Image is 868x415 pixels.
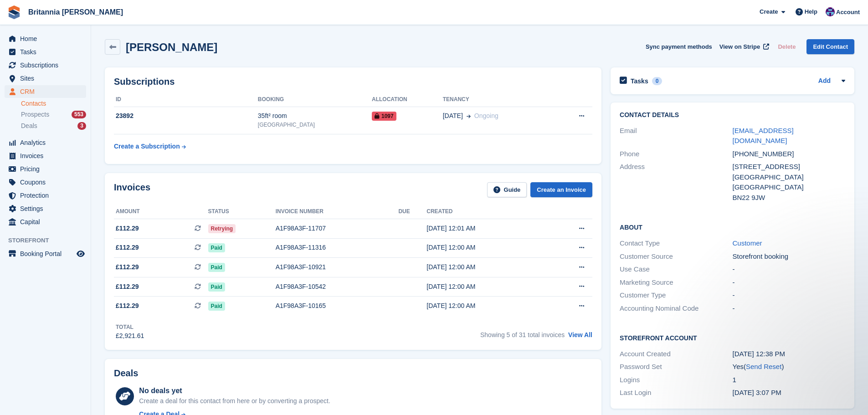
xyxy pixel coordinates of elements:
[258,111,372,121] div: 35ft² room
[474,112,498,119] span: Ongoing
[116,331,144,341] div: £2,921.61
[5,136,86,149] a: menu
[620,277,732,288] div: Marketing Source
[487,182,527,197] a: Guide
[21,122,37,130] span: Deals
[8,236,91,245] span: Storefront
[733,349,845,359] div: [DATE] 12:38 PM
[426,301,545,311] div: [DATE] 12:00 AM
[20,247,75,260] span: Booking Portal
[733,193,845,203] div: BN22 9JW
[733,290,845,301] div: -
[733,172,845,183] div: [GEOGRAPHIC_DATA]
[20,85,75,98] span: CRM
[75,248,86,259] a: Preview store
[426,224,545,233] div: [DATE] 12:01 AM
[116,301,139,311] span: £112.29
[72,111,86,118] div: 553
[114,142,180,151] div: Create a Subscription
[716,39,771,54] a: View on Stripe
[826,7,835,16] img: Becca Clark
[77,122,86,130] div: 3
[276,224,399,233] div: A1F98A3F-11707
[733,251,845,262] div: Storefront booking
[620,126,732,146] div: Email
[276,301,399,311] div: A1F98A3F-10165
[5,32,86,45] a: menu
[25,5,127,20] a: Britannia [PERSON_NAME]
[426,282,545,292] div: [DATE] 12:00 AM
[426,205,545,219] th: Created
[139,385,330,396] div: No deals yet
[733,149,845,159] div: [PHONE_NUMBER]
[20,215,75,228] span: Capital
[116,243,139,252] span: £112.29
[620,333,845,342] h2: Storefront Account
[443,92,554,107] th: Tenancy
[276,282,399,292] div: A1F98A3F-10542
[258,121,372,129] div: [GEOGRAPHIC_DATA]
[733,239,762,247] a: Customer
[620,251,732,262] div: Customer Source
[818,76,831,87] a: Add
[620,362,732,372] div: Password Set
[5,149,86,162] a: menu
[5,46,86,58] a: menu
[480,331,565,338] span: Showing 5 of 31 total invoices
[733,303,845,314] div: -
[208,205,276,219] th: Status
[5,247,86,260] a: menu
[276,262,399,272] div: A1F98A3F-10921
[620,264,732,275] div: Use Case
[620,112,845,119] h2: Contact Details
[426,262,545,272] div: [DATE] 12:00 AM
[116,262,139,272] span: £112.29
[733,375,845,385] div: 1
[21,110,49,119] span: Prospects
[620,149,732,159] div: Phone
[620,303,732,314] div: Accounting Nominal Code
[20,189,75,202] span: Protection
[139,396,330,406] div: Create a deal for this contact from here or by converting a prospect.
[733,389,781,396] time: 2023-08-24 14:07:50 UTC
[208,243,225,252] span: Paid
[276,205,399,219] th: Invoice number
[116,323,144,331] div: Total
[733,182,845,193] div: [GEOGRAPHIC_DATA]
[620,222,845,231] h2: About
[372,92,443,107] th: Allocation
[805,7,817,16] span: Help
[20,32,75,45] span: Home
[398,205,426,219] th: Due
[21,121,86,131] a: Deals 3
[208,263,225,272] span: Paid
[426,243,545,252] div: [DATE] 12:00 AM
[5,85,86,98] a: menu
[276,243,399,252] div: A1F98A3F-11316
[733,127,794,145] a: [EMAIL_ADDRESS][DOMAIN_NAME]
[114,92,258,107] th: ID
[530,182,592,197] a: Create an Invoice
[20,202,75,215] span: Settings
[258,92,372,107] th: Booking
[5,163,86,175] a: menu
[116,224,139,233] span: £112.29
[114,138,186,155] a: Create a Subscription
[116,282,139,292] span: £112.29
[114,205,208,219] th: Amount
[20,72,75,85] span: Sites
[733,162,845,172] div: [STREET_ADDRESS]
[620,375,732,385] div: Logins
[746,363,781,370] a: Send Reset
[774,39,799,54] button: Delete
[620,388,732,398] div: Last Login
[806,39,854,54] a: Edit Contact
[21,99,86,108] a: Contacts
[20,46,75,58] span: Tasks
[733,264,845,275] div: -
[114,368,138,379] h2: Deals
[20,136,75,149] span: Analytics
[5,59,86,72] a: menu
[208,302,225,311] span: Paid
[652,77,663,85] div: 0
